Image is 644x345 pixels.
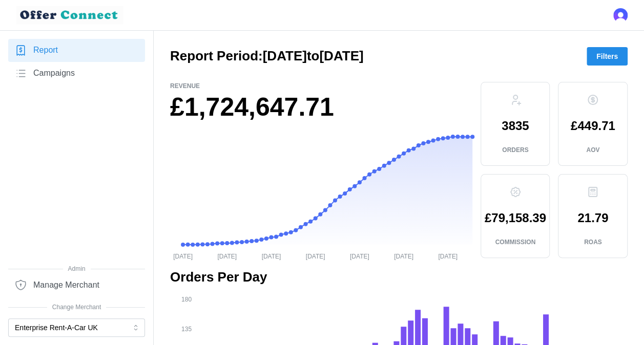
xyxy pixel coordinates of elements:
span: Filters [596,48,618,65]
tspan: [DATE] [217,252,237,260]
h2: Orders Per Day [170,268,628,286]
span: Report [33,44,58,57]
p: ROAS [584,238,602,247]
tspan: [DATE] [306,252,325,260]
tspan: 180 [181,295,192,303]
button: Open user button [613,8,628,23]
p: Orders [502,146,528,155]
span: Campaigns [33,67,75,80]
p: 3835 [502,120,529,132]
p: Revenue [170,82,472,91]
tspan: [DATE] [262,252,281,260]
img: 's logo [613,8,628,23]
tspan: [DATE] [350,252,369,260]
p: 21.79 [577,212,608,224]
tspan: [DATE] [438,252,458,260]
tspan: [DATE] [394,252,413,260]
a: Report [8,39,145,62]
h1: £1,724,647.71 [170,91,472,124]
h2: Report Period: [DATE] to [DATE] [170,47,363,65]
p: £79,158.39 [485,212,546,224]
tspan: 135 [181,326,192,333]
button: Enterprise Rent-A-Car UK [8,318,145,337]
span: Admin [8,264,145,274]
button: Filters [587,47,628,66]
span: Change Merchant [8,303,145,312]
p: Commission [495,238,535,247]
a: Campaigns [8,62,145,85]
a: Manage Merchant [8,273,145,296]
tspan: [DATE] [173,252,193,260]
span: Manage Merchant [33,279,99,292]
img: loyalBe Logo [16,6,123,24]
p: AOV [586,146,599,155]
p: £449.71 [571,120,615,132]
